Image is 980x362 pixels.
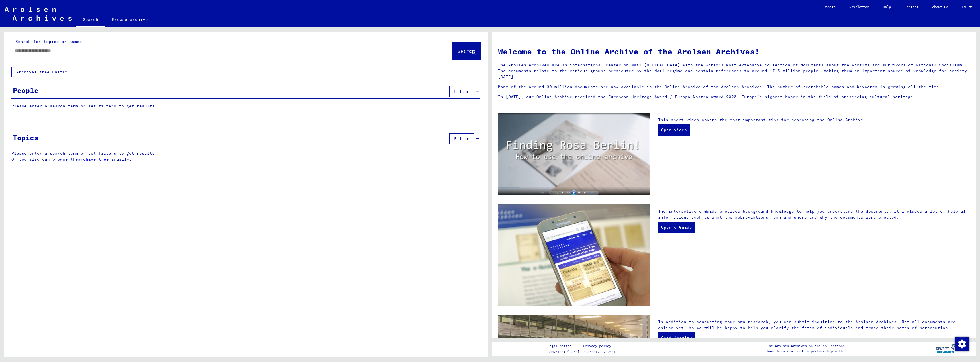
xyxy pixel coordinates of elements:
[11,67,72,77] button: Archival tree units
[5,7,72,21] img: Arolsen_neg.svg
[449,86,474,97] button: Filter
[548,343,576,349] a: Legal notice
[658,319,970,331] p: In addition to conducting your own research, you can submit inquiries to the Arolsen Archives. No...
[13,85,38,95] div: People
[767,343,845,349] p: The Arolsen Archives online collections
[498,84,970,90] p: Many of the around 30 million documents are now available in the Online Archive of the Arolsen Ar...
[658,124,690,136] a: Open video
[78,157,109,162] a: archive tree
[449,133,474,144] button: Filter
[548,349,618,354] p: Copyright © Arolsen Archives, 2021
[13,132,38,143] div: Topics
[76,13,105,27] a: Search
[658,117,970,123] p: This short video covers the most important tips for searching the Online Archive.
[454,136,469,141] span: Filter
[458,48,475,54] span: Search
[935,341,956,356] img: yv_logo.png
[498,204,650,306] img: eguide.jpg
[453,42,481,60] button: Search
[767,349,845,354] p: have been realized in partnership with
[962,5,968,9] span: EN
[15,39,82,44] mat-label: Search for topics or names
[955,337,969,351] img: Change consent
[498,62,970,80] p: The Arolsen Archives are an international center on Nazi [MEDICAL_DATA] with the world’s most ext...
[498,94,970,100] p: In [DATE], our Online Archive received the European Heritage Award / Europa Nostra Award 2020, Eu...
[105,13,155,26] a: Browse archive
[579,343,618,349] a: Privacy policy
[11,103,480,109] p: Please enter a search term or set filters to get results.
[548,343,618,349] div: |
[11,150,481,162] p: Please enter a search term or set filters to get results. Or you also can browse the manually.
[658,332,695,343] a: Send inquiry
[658,208,970,220] p: The interactive e-Guide provides background knowledge to help you understand the documents. It in...
[498,46,970,58] h1: Welcome to the Online Archive of the Arolsen Archives!
[498,113,650,196] img: video.jpg
[454,89,469,94] span: Filter
[658,222,695,233] a: Open e-Guide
